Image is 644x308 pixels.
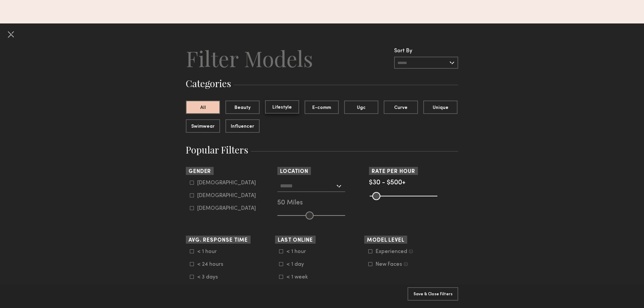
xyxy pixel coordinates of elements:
[286,262,313,266] div: < 1 day
[394,48,458,54] div: Sort By
[286,275,313,279] div: < 1 week
[197,206,256,210] div: [DEMOGRAPHIC_DATA]
[225,101,260,114] button: Beauty
[369,180,406,186] span: $30 - $500+
[197,250,223,254] div: < 1 hour
[305,101,339,114] button: E-comm
[408,287,458,301] button: Save & Close Filters
[5,29,16,40] button: Cancel
[186,143,458,156] h3: Popular Filters
[280,169,308,174] span: Location
[197,181,256,185] div: [DEMOGRAPHIC_DATA]
[189,238,248,243] span: Avg. Response Time
[278,238,313,243] span: Last Online
[384,101,418,114] button: Curve
[186,45,313,72] h2: Filter Models
[197,275,223,279] div: < 3 days
[225,119,260,133] button: Influencer
[186,119,220,133] button: Swimwear
[367,238,405,243] span: Model Level
[5,29,16,41] common-close-button: Cancel
[197,262,223,266] div: < 24 hours
[376,250,407,254] div: Experienced
[197,194,256,198] div: [DEMOGRAPHIC_DATA]
[423,101,458,114] button: Unique
[189,169,211,174] span: Gender
[186,77,458,90] h3: Categories
[286,250,313,254] div: < 1 hour
[265,100,299,114] button: Lifestyle
[372,169,415,174] span: Rate per Hour
[376,262,402,266] div: New Faces
[344,101,378,114] button: Ugc
[277,200,367,206] div: 50 Miles
[186,101,220,114] button: All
